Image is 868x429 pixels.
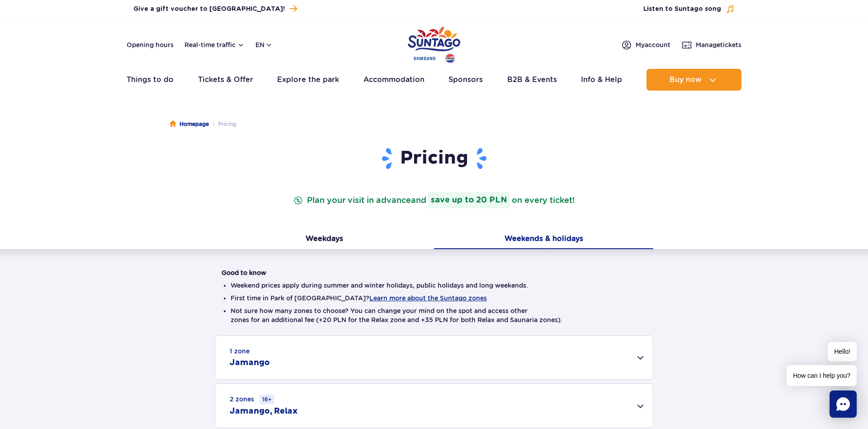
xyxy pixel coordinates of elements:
[277,69,339,91] a: Explore the park
[255,40,273,49] button: en
[209,120,236,129] li: Pricing
[670,76,702,84] span: Buy now
[681,39,741,50] a: Managetickets
[198,69,253,91] a: Tickets & Offer
[127,40,174,49] a: Opening hours
[696,40,741,49] span: Manage tickets
[787,365,857,386] span: How can I help you?
[231,306,637,324] li: Not sure how many zones to choose? You can change your mind on the spot and access other zones fo...
[363,69,425,91] a: Accommodation
[230,395,274,404] small: 2 zones
[643,5,735,14] button: Listen to Suntago song
[127,69,174,91] a: Things to do
[230,357,270,368] h2: Jamango
[230,406,297,417] h2: Jamango, Relax
[231,294,637,303] li: First time in Park of [GEOGRAPHIC_DATA]?
[292,192,576,208] p: Plan your visit in advance on every ticket!
[643,5,721,14] span: Listen to Suntago song
[133,5,285,14] span: Give a gift voucher to [GEOGRAPHIC_DATA]!
[230,347,250,356] small: 1 zone
[830,390,857,418] div: Chat
[259,395,274,404] small: 16+
[369,294,487,302] button: Learn more about the Suntago zones
[184,41,245,48] button: Real-time traffic
[448,69,483,91] a: Sponsors
[621,39,670,50] a: Myaccount
[231,281,637,290] li: Weekend prices apply during summer and winter holidays, public holidays and long weekends.
[133,3,297,15] a: Give a gift voucher to [GEOGRAPHIC_DATA]!
[646,69,741,91] button: Buy now
[215,230,434,249] button: Weekdays
[434,230,653,249] button: Weekends & holidays
[828,342,857,362] span: Hello!
[581,69,622,91] a: Info & Help
[170,120,209,129] a: Homepage
[507,69,557,91] a: B2B & Events
[428,192,510,208] strong: save up to 20 PLN
[636,40,670,49] span: My account
[408,23,460,64] a: Park of Poland
[222,269,266,276] strong: Good to know
[222,147,646,170] h1: Pricing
